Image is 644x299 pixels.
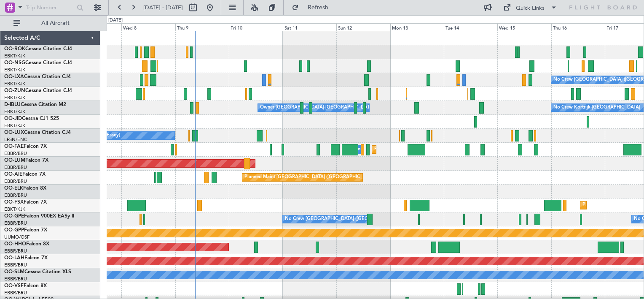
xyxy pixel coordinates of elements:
[4,116,22,121] span: OO-JID
[26,1,74,14] input: Trip Number
[4,150,27,157] a: EBBR/BRU
[4,220,27,226] a: EBBR/BRU
[143,4,183,11] span: [DATE] - [DATE]
[175,23,229,31] div: Thu 9
[4,192,27,198] a: EBBR/BRU
[4,283,24,288] span: OO-VSF
[497,23,551,31] div: Wed 15
[4,88,72,93] a: OO-ZUNCessna Citation CJ4
[444,23,497,31] div: Tue 14
[4,178,27,185] a: EBBR/BRU
[4,200,47,205] a: OO-FSXFalcon 7X
[4,109,25,115] a: EBKT/KJK
[9,16,91,30] button: All Aircraft
[4,60,25,65] span: OO-NSG
[4,214,24,219] span: OO-GPE
[4,269,71,275] a: OO-SLMCessna Citation XLS
[4,122,25,129] a: EBKT/KJK
[4,102,21,107] span: D-IBLU
[4,172,46,177] a: OO-AIEFalcon 7X
[4,200,24,205] span: OO-FSX
[4,186,23,191] span: OO-ELK
[551,23,605,31] div: Thu 16
[283,23,336,31] div: Sat 11
[4,46,72,52] a: OO-ROKCessna Citation CJ4
[499,1,561,14] button: Quick Links
[4,81,25,87] a: EBKT/KJK
[4,74,24,79] span: OO-LXA
[4,158,25,163] span: OO-LUM
[4,242,49,247] a: OO-HHOFalcon 8X
[516,4,545,13] div: Quick Links
[108,17,123,24] div: [DATE]
[4,234,30,240] a: UUMO/OSF
[121,23,175,31] div: Wed 8
[244,171,377,184] div: Planned Maint [GEOGRAPHIC_DATA] ([GEOGRAPHIC_DATA])
[229,23,282,31] div: Fri 10
[4,290,27,296] a: EBBR/BRU
[4,283,47,288] a: OO-VSFFalcon 8X
[4,46,25,52] span: OO-ROK
[260,101,374,114] div: Owner [GEOGRAPHIC_DATA]-[GEOGRAPHIC_DATA]
[4,256,24,261] span: OO-LAH
[4,262,27,268] a: EBBR/BRU
[390,23,444,31] div: Mon 13
[4,172,22,177] span: OO-AIE
[4,67,25,73] a: EBKT/KJK
[336,23,390,31] div: Sun 12
[4,214,74,219] a: OO-GPEFalcon 900EX EASy II
[288,1,338,14] button: Refresh
[4,53,25,59] a: EBKT/KJK
[4,102,66,107] a: D-IBLUCessna Citation M2
[4,60,72,65] a: OO-NSGCessna Citation CJ4
[4,136,27,143] a: LFSN/ENC
[4,95,25,101] a: EBKT/KJK
[374,143,448,156] div: Planned Maint Melsbroek Air Base
[4,228,24,233] span: OO-GPP
[553,101,640,114] div: No Crew Kortrijk-[GEOGRAPHIC_DATA]
[4,74,71,79] a: OO-LXACessna Citation CJ4
[4,242,26,247] span: OO-HHO
[4,144,47,149] a: OO-FAEFalcon 7X
[4,116,59,121] a: OO-JIDCessna CJ1 525
[4,130,24,135] span: OO-LUX
[4,228,47,233] a: OO-GPPFalcon 7X
[4,158,48,163] a: OO-LUMFalcon 7X
[301,5,336,11] span: Refresh
[4,164,27,171] a: EBBR/BRU
[4,269,24,275] span: OO-SLM
[285,213,426,226] div: No Crew [GEOGRAPHIC_DATA] ([GEOGRAPHIC_DATA] National)
[4,256,48,261] a: OO-LAHFalcon 7X
[4,276,27,282] a: EBBR/BRU
[4,186,46,191] a: OO-ELKFalcon 8X
[4,248,27,254] a: EBBR/BRU
[4,144,24,149] span: OO-FAE
[22,20,89,26] span: All Aircraft
[4,206,25,212] a: EBKT/KJK
[4,88,25,93] span: OO-ZUN
[4,130,71,135] a: OO-LUXCessna Citation CJ4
